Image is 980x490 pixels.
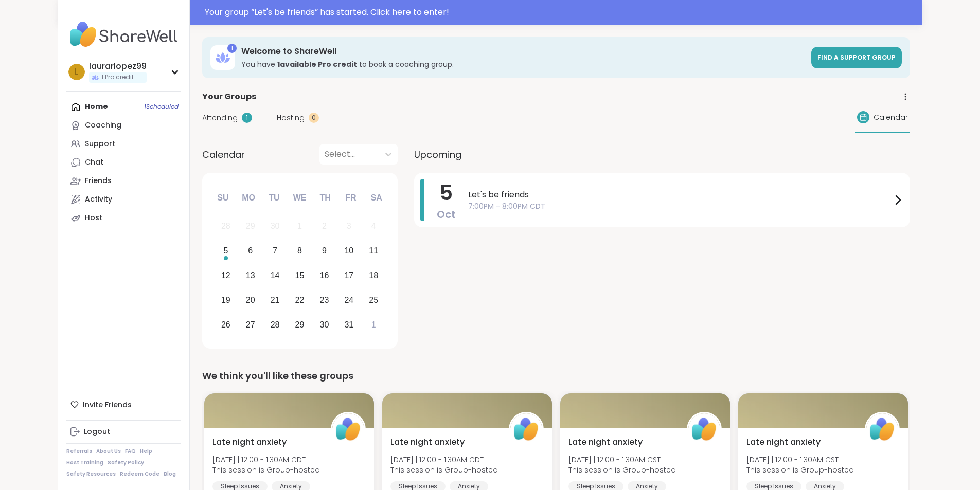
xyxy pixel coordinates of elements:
[309,113,319,123] div: 0
[344,318,353,332] div: 31
[295,293,305,307] div: 22
[202,148,245,161] span: Calendar
[239,289,261,311] div: Choose Monday, October 20th, 2025
[332,413,364,445] img: ShareWell
[239,265,261,287] div: Choose Monday, October 13th, 2025
[338,215,360,238] div: Not available Friday, October 3rd, 2025
[390,465,498,475] span: This session is Group-hosted
[468,189,892,201] span: Let's be friends
[347,219,351,233] div: 3
[212,436,287,448] span: Late night anxiety
[874,112,908,123] span: Calendar
[66,16,181,52] img: ShareWell Nav Logo
[237,187,260,209] div: Mo
[223,244,228,258] div: 5
[264,289,286,311] div: Choose Tuesday, October 21st, 2025
[568,455,676,465] span: [DATE] | 12:00 - 1:30AM CST
[227,44,237,53] div: 1
[437,207,456,222] span: Oct
[866,413,898,445] img: ShareWell
[202,369,910,383] div: We think you'll like these groups
[246,318,255,332] div: 27
[371,219,376,233] div: 4
[320,268,329,282] div: 16
[242,113,252,123] div: 1
[264,314,286,336] div: Choose Tuesday, October 28th, 2025
[248,244,253,258] div: 6
[295,268,305,282] div: 15
[85,157,103,168] div: Chat
[746,436,821,448] span: Late night anxiety
[289,289,311,311] div: Choose Wednesday, October 22nd, 2025
[85,120,121,131] div: Coaching
[510,413,542,445] img: ShareWell
[363,289,385,311] div: Choose Saturday, October 25th, 2025
[140,448,152,455] a: Help
[84,427,110,437] div: Logout
[66,459,103,466] a: Host Training
[365,187,387,209] div: Sa
[568,465,676,475] span: This session is Group-hosted
[297,219,302,233] div: 1
[271,318,280,332] div: 28
[414,148,461,161] span: Upcoming
[390,436,465,448] span: Late night anxiety
[89,61,147,72] div: laurarlopez99
[239,314,261,336] div: Choose Monday, October 27th, 2025
[202,90,256,103] span: Your Groups
[371,318,376,332] div: 1
[75,65,78,79] span: l
[66,190,181,209] a: Activity
[295,318,305,332] div: 29
[221,318,230,332] div: 26
[338,314,360,336] div: Choose Friday, October 31st, 2025
[202,113,238,123] span: Attending
[344,293,353,307] div: 24
[338,289,360,311] div: Choose Friday, October 24th, 2025
[239,215,261,238] div: Not available Monday, September 29th, 2025
[277,113,305,123] span: Hosting
[439,178,453,207] span: 5
[221,293,230,307] div: 19
[344,244,353,258] div: 10
[264,215,286,238] div: Not available Tuesday, September 30th, 2025
[363,314,385,336] div: Choose Saturday, November 1st, 2025
[390,455,498,465] span: [DATE] | 12:00 - 1:30AM CDT
[289,265,311,287] div: Choose Wednesday, October 15th, 2025
[66,135,181,153] a: Support
[369,293,378,307] div: 25
[338,240,360,262] div: Choose Friday, October 10th, 2025
[212,455,320,465] span: [DATE] | 12:00 - 1:30AM CDT
[340,187,362,209] div: Fr
[320,293,329,307] div: 23
[313,314,335,336] div: Choose Thursday, October 30th, 2025
[322,244,327,258] div: 9
[363,240,385,262] div: Choose Saturday, October 11th, 2025
[363,215,385,238] div: Not available Saturday, October 4th, 2025
[363,265,385,287] div: Choose Saturday, October 18th, 2025
[85,194,112,205] div: Activity
[688,413,720,445] img: ShareWell
[239,240,261,262] div: Choose Monday, October 6th, 2025
[344,268,353,282] div: 17
[313,265,335,287] div: Choose Thursday, October 16th, 2025
[289,240,311,262] div: Choose Wednesday, October 8th, 2025
[66,470,116,478] a: Safety Resources
[468,201,892,212] span: 7:00PM - 8:00PM CDT
[338,265,360,287] div: Choose Friday, October 17th, 2025
[271,219,280,233] div: 30
[313,215,335,238] div: Not available Thursday, October 2nd, 2025
[273,244,277,258] div: 7
[264,265,286,287] div: Choose Tuesday, October 14th, 2025
[66,448,92,455] a: Referrals
[241,59,805,69] h3: You have to book a coaching group.
[246,293,255,307] div: 20
[66,209,181,227] a: Host
[212,465,320,475] span: This session is Group-hosted
[568,436,643,448] span: Late night anxiety
[66,395,181,414] div: Invite Friends
[85,176,112,186] div: Friends
[369,244,378,258] div: 11
[297,244,302,258] div: 8
[85,213,102,223] div: Host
